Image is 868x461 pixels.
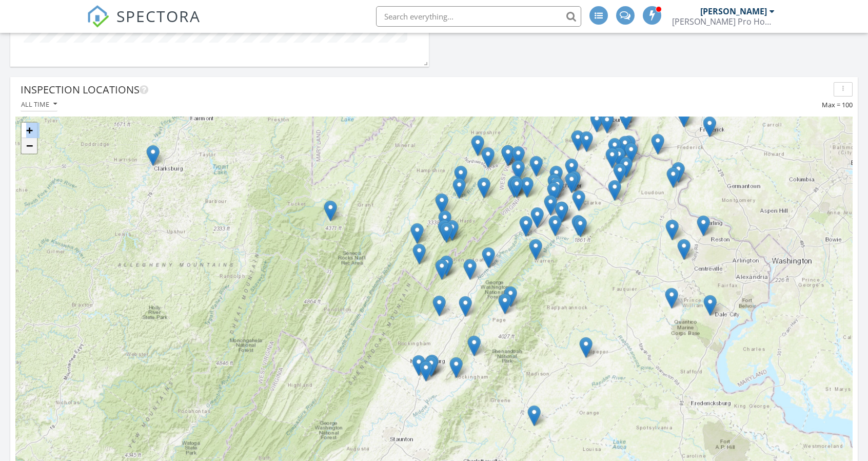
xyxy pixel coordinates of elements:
div: Ellingwood Pro Home Inspections [672,16,775,27]
a: Zoom in [22,123,37,138]
input: Search everything... [376,6,581,27]
div: Inspection Locations [21,82,830,98]
span: Max = 100 [822,101,853,109]
span: SPECTORA [116,5,201,27]
button: All time [21,98,57,111]
div: [PERSON_NAME] [700,6,767,16]
img: The Best Home Inspection Software - Spectora [87,5,109,28]
a: Zoom out [22,138,37,153]
div: All time [21,101,57,108]
a: SPECTORA [87,14,201,35]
